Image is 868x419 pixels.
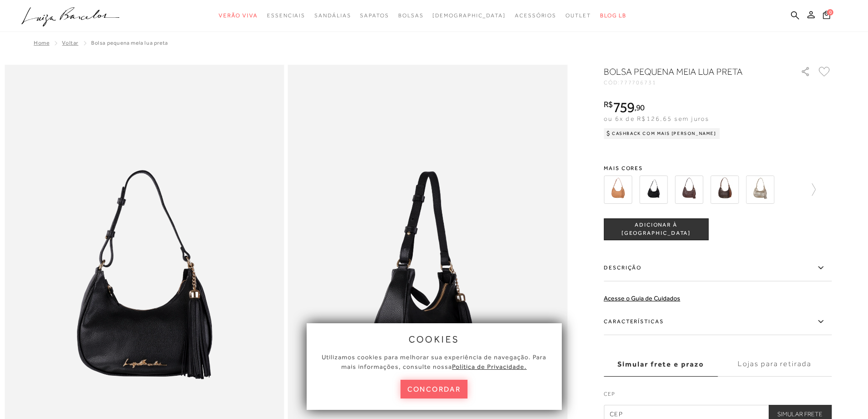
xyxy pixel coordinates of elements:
span: BOLSA PEQUENA MEIA LUA PRETA [91,40,168,46]
span: ADICIONAR À [GEOGRAPHIC_DATA] [604,221,708,237]
span: 777706731 [620,79,657,86]
span: BLOG LB [600,12,627,19]
div: CÓD: [604,80,786,85]
a: Política de Privacidade. [452,363,527,370]
span: Acessórios [515,12,556,19]
span: 0 [827,9,833,16]
a: noSubCategoriesText [360,7,389,24]
img: BOLSA PEQUENA MEIA LUA DOURADA [746,176,774,204]
span: ou 6x de R$126,65 sem juros [604,115,709,122]
div: Cashback com Mais [PERSON_NAME] [604,128,720,139]
label: Lojas para retirada [718,352,832,377]
button: 0 [820,10,833,22]
button: ADICIONAR À [GEOGRAPHIC_DATA] [604,218,709,240]
img: BOLSA PEQUENA MEIA LUA CARAMELO [710,176,739,204]
a: BLOG LB [600,7,627,24]
span: Utilizamos cookies para melhorar sua experiência de navegação. Para mais informações, consulte nossa [322,353,546,370]
label: Simular frete e prazo [604,352,718,377]
span: [DEMOGRAPHIC_DATA] [432,12,506,19]
a: noSubCategoriesText [314,7,351,24]
label: CEP [604,390,832,403]
a: Home [34,40,49,46]
span: Essenciais [267,12,305,19]
button: concordar [401,380,468,398]
span: Outlet [565,12,591,19]
i: R$ [604,100,613,109]
label: Descrição [604,255,832,281]
span: Bolsas [398,12,424,19]
span: Sapatos [360,12,389,19]
a: noSubCategoriesText [398,7,424,24]
img: BOLSA BAGUETE MEIA LUA EM COURO PRETO PEQUENA [639,176,668,204]
a: noSubCategoriesText [515,7,556,24]
a: noSubCategoriesText [432,7,506,24]
span: Mais cores [604,166,832,171]
label: Características [604,309,832,335]
span: Verão Viva [219,12,258,19]
h1: BOLSA PEQUENA MEIA LUA PRETA [604,65,775,78]
a: noSubCategoriesText [267,7,305,24]
span: 759 [613,99,634,115]
img: BOLSA BAGUETE MEIA LUA EM COURO CARAMELO PEQUENA [604,176,632,204]
a: noSubCategoriesText [565,7,591,24]
img: BOLSA BAGUETE MEIA LUA EM COURO VERNIZ CAFÉ PEQUENA [675,176,703,204]
a: Voltar [62,40,78,46]
span: cookies [409,334,460,344]
span: Sandálias [314,12,351,19]
a: Acesse o Guia de Cuidados [604,295,680,302]
i: , [634,103,645,112]
span: 90 [636,103,645,112]
a: noSubCategoriesText [219,7,258,24]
